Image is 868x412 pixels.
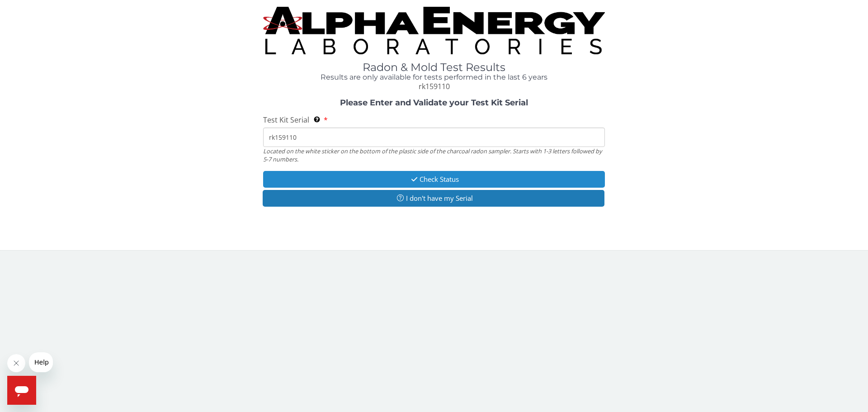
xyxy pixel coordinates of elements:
strong: Please Enter and Validate your Test Kit Serial [340,98,528,108]
span: Test Kit Serial [263,115,309,125]
iframe: Message from company [29,352,53,372]
button: Check Status [263,171,605,188]
div: Located on the white sticker on the bottom of the plastic side of the charcoal radon sampler. Sta... [263,147,605,164]
iframe: Close message [7,354,25,372]
iframe: Button to launch messaging window [7,376,36,405]
h1: Radon & Mold Test Results [263,62,605,73]
img: TightCrop.jpg [263,7,605,54]
h4: Results are only available for tests performed in the last 6 years [263,73,605,81]
span: rk159110 [419,81,450,91]
button: I don't have my Serial [263,190,604,207]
